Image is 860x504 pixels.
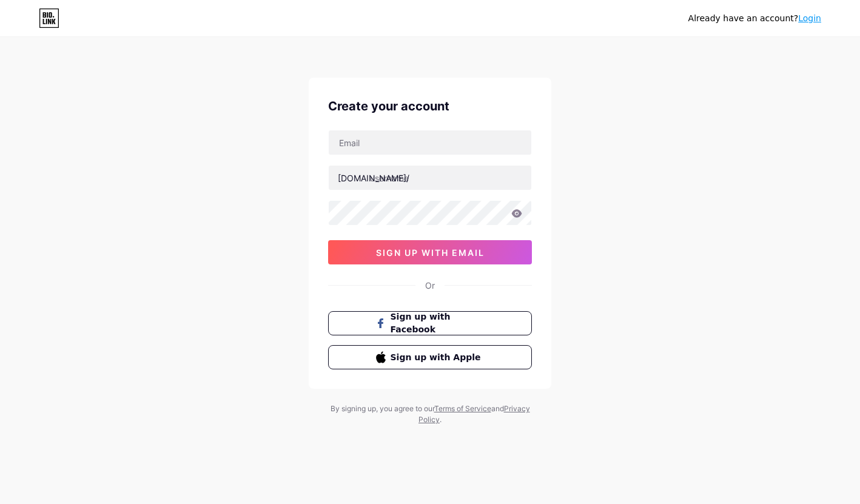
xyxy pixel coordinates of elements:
[328,97,532,115] div: Create your account
[328,311,532,335] button: Sign up with Facebook
[327,403,533,425] div: By signing up, you agree to our and .
[329,166,531,190] input: username
[798,13,821,23] a: Login
[391,351,485,364] span: Sign up with Apple
[376,247,485,258] span: sign up with email
[434,404,491,413] a: Terms of Service
[338,172,409,184] div: [DOMAIN_NAME]/
[391,311,485,336] span: Sign up with Facebook
[329,130,531,155] input: Email
[328,345,532,369] button: Sign up with Apple
[688,12,821,25] div: Already have an account?
[328,240,532,264] button: sign up with email
[425,279,435,292] div: Or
